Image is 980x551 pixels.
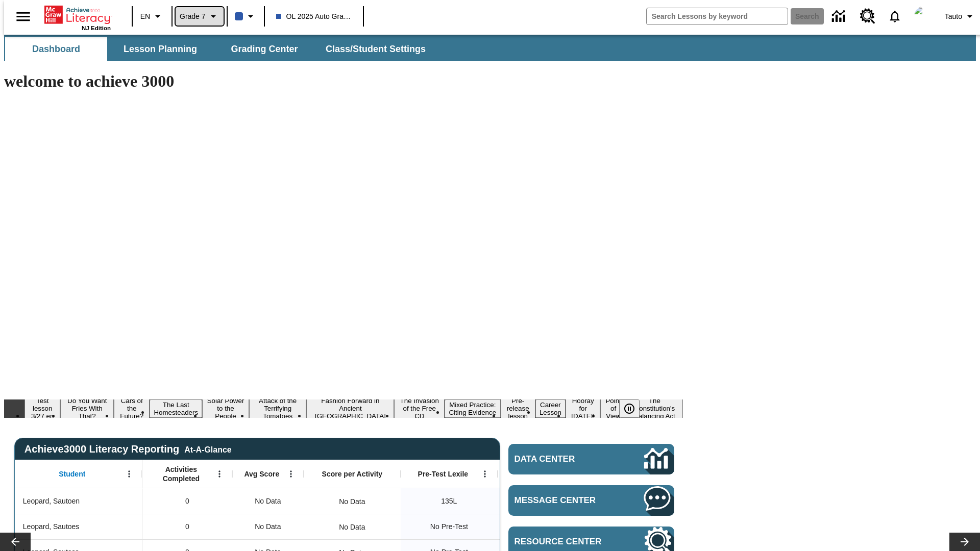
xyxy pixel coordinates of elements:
span: OL 2025 Auto Grade 7 [276,11,352,22]
span: Pre-Test Lexile [418,469,469,479]
button: Slide 3 Cars of the Future? [114,395,150,421]
button: Slide 13 Point of View [600,395,626,421]
button: Slide 6 Attack of the Terrifying Tomatoes [249,395,306,421]
button: Grading Center [213,37,315,61]
span: Message Center [514,495,614,506]
button: Class/Student Settings [317,37,434,61]
button: Slide 4 The Last Homesteaders [150,399,202,418]
a: Data Center [508,444,674,474]
input: search field [647,8,788,24]
button: Open Menu [477,466,493,482]
span: Grading Center [231,43,298,55]
button: Slide 5 Solar Power to the People [202,395,249,421]
button: Dashboard [5,37,107,61]
button: Class color is navy. Change class color [231,7,261,26]
span: No Data [250,516,286,537]
div: No Data, Leopard, Sautoes [334,517,370,537]
button: Open Menu [212,466,227,482]
button: Select a new avatar [908,3,941,30]
span: No Pre-Test, Leopard, Sautoes [430,521,468,532]
button: Pause [619,399,640,418]
button: Open Menu [121,466,137,482]
span: Lesson Planning [124,43,197,55]
span: EN [140,11,150,22]
button: Lesson carousel, Next [949,533,980,551]
span: Avg Score [244,469,279,479]
button: Grade: Grade 7, Select a grade [176,7,224,26]
button: Profile/Settings [941,7,980,26]
a: Data Center [826,3,854,31]
div: 0, Leopard, Sautoes [142,514,232,539]
div: SubNavbar [4,35,976,61]
div: At-A-Glance [184,443,231,455]
button: Slide 7 Fashion Forward in Ancient Rome [306,395,394,421]
span: Data Center [514,454,610,464]
button: Open side menu [8,2,38,32]
div: No Data, Leopard, Sautoes [232,514,304,539]
div: 0, Leopard, Sautoen [142,488,232,514]
a: Resource Center, Will open in new tab [854,3,881,30]
a: Home [44,5,111,25]
div: No Data, Leopard, Sautoen [334,491,370,512]
a: Message Center [508,485,674,516]
button: Slide 10 Pre-release lesson [501,395,535,421]
h1: welcome to achieve 3000 [4,72,683,91]
span: 0 [185,496,189,507]
button: Lesson Planning [109,37,211,61]
div: Home [44,4,111,31]
span: 0 [185,521,189,532]
span: Score per Activity [322,469,383,479]
div: No Data, Leopard, Sautoen [232,488,304,514]
button: Open Menu [283,466,299,482]
span: Resource Center [514,537,614,547]
span: Student [59,469,85,479]
div: SubNavbar [4,37,435,61]
button: Language: EN, Select a language [136,7,168,26]
span: Tauto [945,11,962,22]
span: Leopard, Sautoen [23,496,80,507]
span: No Data [250,491,286,512]
span: Grade 7 [180,11,206,22]
a: Notifications [881,3,908,30]
div: Pause [619,399,650,418]
span: Class/Student Settings [326,43,426,55]
button: Slide 2 Do You Want Fries With That? [60,395,114,421]
span: Dashboard [32,43,80,55]
button: Slide 11 Career Lesson [535,399,566,418]
button: Slide 12 Hooray for Constitution Day! [566,395,601,421]
span: Leopard, Sautoes [23,521,80,532]
span: 135 Lexile, Leopard, Sautoen [441,496,457,507]
button: Slide 8 The Invasion of the Free CD [394,395,445,421]
img: Avatar [914,6,935,27]
button: Slide 14 The Constitution's Balancing Act [626,395,683,421]
span: Activities Completed [148,465,215,483]
span: Achieve3000 Literacy Reporting [24,443,232,455]
span: NJ Edition [82,25,111,31]
button: Slide 1 Test lesson 3/27 en [24,395,60,421]
button: Slide 9 Mixed Practice: Citing Evidence [445,399,500,418]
